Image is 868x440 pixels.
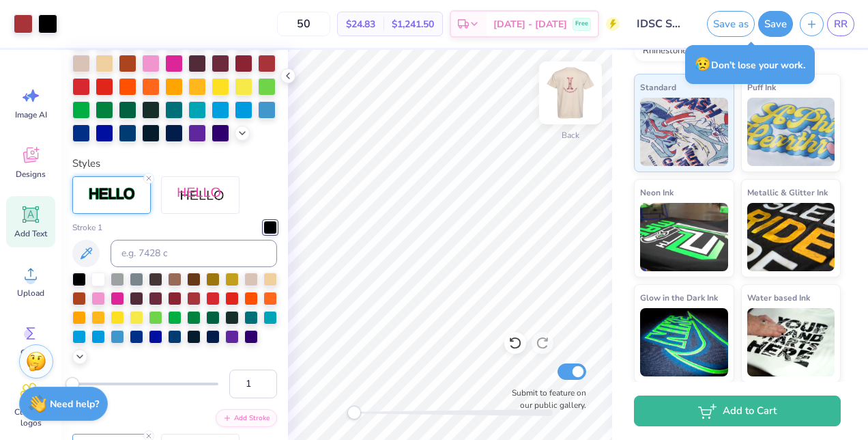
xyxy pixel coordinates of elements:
span: Metallic & Glitter Ink [747,185,828,200]
input: Untitled Design [626,10,693,38]
div: Accessibility label [66,377,79,391]
span: Upload [17,288,44,299]
div: Accessibility label [347,406,361,420]
img: Back [543,66,598,120]
span: 😥 [695,55,711,73]
button: Add to Cart [634,396,841,426]
span: Designs [16,169,46,180]
span: $1,241.50 [392,17,434,31]
div: Back [562,129,579,141]
img: Shadow [177,187,225,204]
button: Save as [707,11,755,37]
img: Standard [640,98,728,166]
img: Metallic & Glitter Ink [747,203,835,271]
button: Save [758,11,793,37]
span: [DATE] - [DATE] [493,17,567,31]
span: Add Text [14,228,47,239]
span: Water based Ink [747,290,810,305]
input: – – [277,12,330,36]
img: Stroke [88,187,136,202]
label: Styles [72,156,100,171]
img: Puff Ink [747,98,835,166]
span: Free [575,19,588,29]
strong: Need help? [50,398,99,411]
span: Clipart & logos [8,407,53,428]
input: e.g. 7428 c [111,240,277,267]
span: Image AI [15,109,47,120]
span: $24.83 [346,17,375,31]
button: Add Stroke [216,409,277,427]
div: Don’t lose your work. [685,45,815,84]
label: Submit to feature on our public gallery. [504,387,586,411]
img: Water based Ink [747,308,835,376]
a: RR [827,12,854,36]
div: Rhinestones [634,41,700,61]
img: Neon Ink [640,203,728,271]
span: Neon Ink [640,185,674,200]
label: Stroke 1 [72,221,102,234]
span: RR [834,16,848,32]
img: Glow in the Dark Ink [640,308,728,376]
span: Standard [640,80,676,94]
span: Glow in the Dark Ink [640,290,718,305]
